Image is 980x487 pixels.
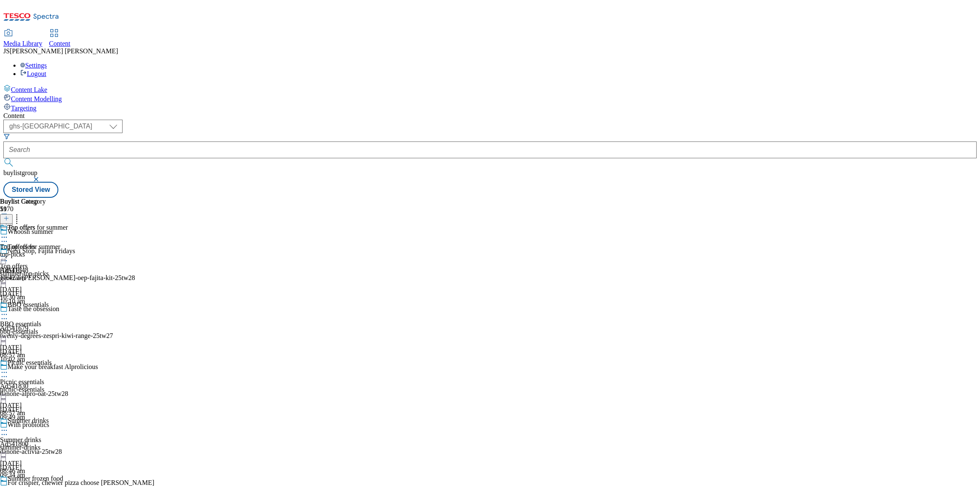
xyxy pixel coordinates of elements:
div: Make your breakfast Alprolicious [8,363,98,371]
a: Media Library [3,30,42,47]
span: Content Lake [11,86,47,93]
a: Content Modelling [3,94,977,103]
span: Content [49,40,71,47]
div: Top offers for summer [8,224,68,231]
div: Next Stop, Fajita Fridays [8,247,75,255]
div: For crispier, chewier pizza choose [PERSON_NAME] [8,479,154,487]
span: buylistgroup [3,169,37,176]
button: Stored View [3,182,58,198]
div: Summer drinks [8,417,49,424]
span: Media Library [3,40,42,47]
a: Content [49,30,71,47]
svg: Search Filters [3,133,10,140]
a: Logout [20,70,46,77]
span: JS [3,47,10,55]
div: Summer frozen food [8,475,63,482]
span: Content Modelling [11,95,62,102]
span: Targeting [11,105,37,112]
div: Content [3,112,977,120]
span: [PERSON_NAME] [PERSON_NAME] [10,47,118,55]
a: Settings [20,62,47,69]
div: Picnic essentials [8,359,52,367]
a: Targeting [3,103,977,112]
div: BBQ essentials [8,301,49,309]
a: Content Lake [3,84,977,94]
input: Search [3,141,977,158]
